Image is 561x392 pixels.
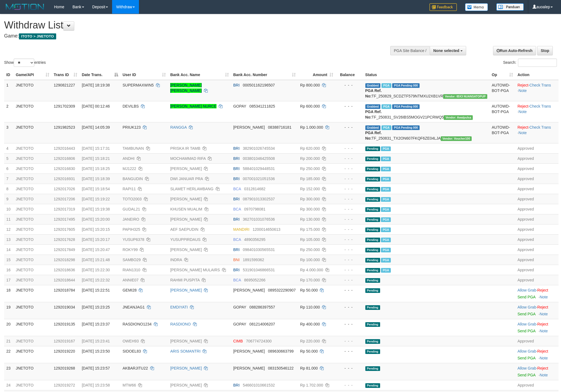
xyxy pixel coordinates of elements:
[170,187,213,191] a: SLAMET HERLAMBANG
[515,214,559,224] td: Approved
[13,184,52,194] td: JNETOTO
[123,258,141,262] span: SAMBO29
[13,244,52,255] td: JNETOTO
[253,227,280,232] span: Copy 1200014650613 to clipboard
[518,59,557,67] input: Search:
[13,143,52,153] td: JNETOTO
[82,177,110,181] span: [DATE] 15:18:39
[82,247,110,252] span: [DATE] 15:20:47
[517,295,535,299] a: Send PGA
[13,70,52,80] th: Game/API: activate to sort column ascending
[82,166,110,171] span: [DATE] 15:18:25
[4,184,13,194] td: 8
[381,207,391,212] span: Marked by auofahmi
[170,258,182,262] a: INDRA
[123,197,142,201] span: TOTO2003
[300,207,320,211] span: Rp 300.000
[365,238,380,242] span: Pending
[515,255,559,265] td: Approved
[515,122,559,143] td: · ·
[4,59,46,67] label: Show entries
[170,339,202,343] a: [PERSON_NAME]
[4,70,13,80] th: ID
[338,82,361,88] div: - - -
[365,104,381,109] span: Grabbed
[82,197,110,201] span: [DATE] 15:19:22
[365,217,380,222] span: Pending
[82,125,110,129] span: [DATE] 14:05:39
[517,356,535,360] a: Send PGA
[517,322,536,326] a: Allow Grab
[243,268,275,272] span: Copy 531901046866531 to clipboard
[515,174,559,184] td: Approved
[496,3,524,11] img: panduan.png
[381,227,391,232] span: Marked by auowiliam
[519,131,527,135] a: Note
[338,156,361,161] div: - - -
[298,70,335,80] th: Amount: activate to sort column ascending
[233,177,240,181] span: BRI
[537,349,548,353] a: Reject
[515,153,559,163] td: Approved
[338,277,361,283] div: - - -
[13,224,52,234] td: JNETOTO
[123,166,136,171] span: MJ1222
[338,186,361,192] div: - - -
[82,187,110,191] span: [DATE] 15:18:54
[365,146,380,151] span: Pending
[300,278,320,282] span: Rp 170.000
[515,101,559,122] td: · ·
[338,146,361,151] div: - - -
[82,83,110,87] span: [DATE] 18:19:38
[233,278,241,282] span: BCA
[338,196,361,202] div: - - -
[120,70,168,80] th: User ID: activate to sort column ascending
[123,187,136,191] span: RAPI11
[233,247,240,252] span: BRI
[123,104,139,108] span: DEVILBS
[54,247,75,252] span: 1292017849
[365,278,380,283] span: Pending
[170,104,217,108] a: [PERSON_NAME] NURCE
[82,237,110,242] span: [DATE] 15:20:17
[537,366,548,370] a: Reject
[4,244,13,255] td: 14
[489,122,515,143] td: AUTOWD-BOT-PGA
[515,184,559,194] td: Approved
[540,356,548,360] a: Note
[363,101,490,122] td: TF_250831_SV26IBS5MOGV21PCRWQ5
[54,227,75,232] span: 1292017605
[233,166,240,171] span: BRI
[489,70,515,80] th: Op: activate to sort column ascending
[338,125,361,130] div: - - -
[381,238,391,242] span: Marked by auowiliam
[82,207,110,211] span: [DATE] 15:19:38
[519,109,527,114] a: Note
[489,80,515,101] td: AUTOWD-BOT-PGA
[365,248,380,252] span: Pending
[243,166,275,171] span: Copy 588401029448531 to clipboard
[233,156,240,161] span: BRI
[381,104,391,109] span: Marked by auowiliam
[338,217,361,222] div: - - -
[540,329,548,333] a: Note
[82,156,110,161] span: [DATE] 15:18:21
[540,295,548,299] a: Note
[4,153,13,163] td: 5
[540,312,548,316] a: Note
[430,46,466,55] button: None selected
[300,166,320,171] span: Rp 250.000
[54,83,75,87] span: 1290821227
[13,194,52,204] td: JNETOTO
[123,247,138,252] span: ROKY99
[54,197,75,201] span: 1292017206
[4,101,13,122] td: 2
[515,194,559,204] td: Approved
[54,104,75,108] span: 1291702309
[338,206,361,212] div: - - -
[233,217,240,221] span: BRI
[517,83,528,87] a: Reject
[381,268,391,273] span: Marked by auowiliam
[338,257,361,263] div: - - -
[14,59,34,67] select: Showentries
